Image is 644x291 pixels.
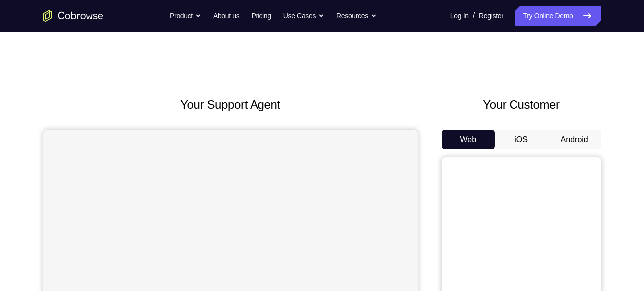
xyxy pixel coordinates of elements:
[442,96,601,114] h2: Your Customer
[479,6,503,26] a: Register
[170,6,201,26] button: Product
[495,130,548,149] button: iOS
[442,130,495,149] button: Web
[251,6,271,26] a: Pricing
[548,130,601,149] button: Android
[450,6,469,26] a: Log In
[336,6,377,26] button: Resources
[515,6,601,26] a: Try Online Demo
[43,96,418,114] h2: Your Support Agent
[213,6,239,26] a: About us
[473,10,475,22] span: /
[283,6,324,26] button: Use Cases
[43,10,103,22] a: Go to the home page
